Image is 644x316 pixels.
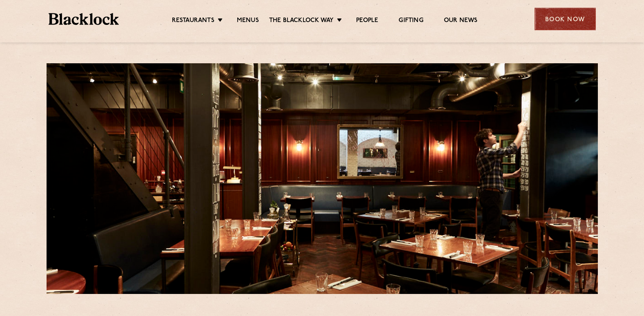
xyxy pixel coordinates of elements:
[356,17,378,26] a: People
[269,17,334,26] a: The Blacklock Way
[237,17,259,26] a: Menus
[399,17,423,26] a: Gifting
[444,17,478,26] a: Our News
[535,8,596,30] div: Book Now
[172,17,214,26] a: Restaurants
[49,13,119,25] img: BL_Textured_Logo-footer-cropped.svg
